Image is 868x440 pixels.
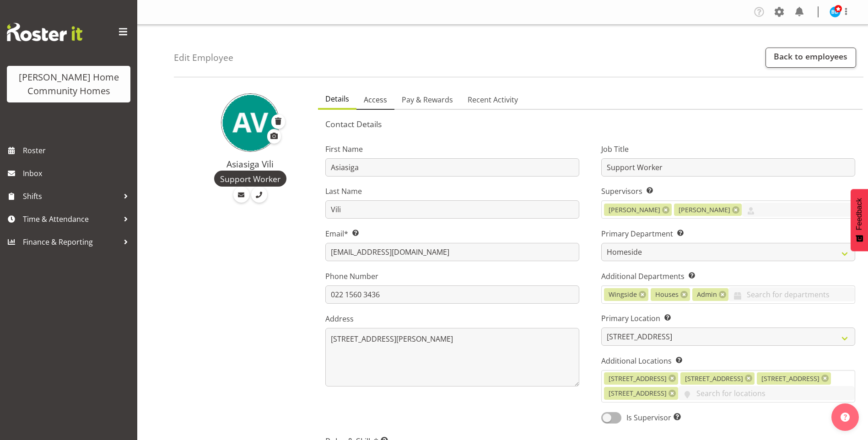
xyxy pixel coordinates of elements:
button: Feedback - Show survey [851,189,868,251]
div: [PERSON_NAME] Home Community Homes [16,70,121,98]
h4: Edit Employee [174,53,233,63]
label: First Name [325,144,579,155]
label: Primary Department [601,228,855,239]
label: Supervisors [601,186,855,197]
span: [PERSON_NAME] [609,205,660,215]
span: [STREET_ADDRESS] [609,388,667,398]
span: Finance & Reporting [23,235,119,249]
label: Job Title [601,144,855,155]
img: asiasiga-vili8528.jpg [221,93,280,152]
img: barbara-dunlop8515.jpg [830,6,841,17]
h5: Contact Details [325,119,855,129]
a: Email Employee [233,187,249,203]
label: Additional Departments [601,271,855,282]
span: Feedback [855,198,863,230]
span: Time & Attendance [23,212,119,226]
label: Address [325,313,579,324]
input: Search for locations [678,386,855,400]
label: Email* [325,228,579,239]
label: Primary Location [601,313,855,324]
span: Pay & Rewards [402,94,453,105]
input: Phone Number [325,285,579,304]
a: Call Employee [251,187,267,203]
input: Job Title [601,158,855,177]
span: Is Supervisor [621,412,681,423]
span: Inbox [23,166,133,180]
input: Search for departments [728,287,855,301]
span: Shifts [23,189,119,203]
img: help-xxl-2.png [841,413,850,422]
input: Last Name [325,200,579,219]
span: Houses [655,290,679,300]
img: Rosterit website logo [7,23,82,41]
a: Back to employees [766,48,856,68]
input: Email Address [325,243,579,261]
label: Phone Number [325,271,579,282]
span: [PERSON_NAME] [679,205,730,215]
span: [STREET_ADDRESS] [761,374,819,384]
span: Access [364,94,387,105]
input: First Name [325,158,579,177]
span: Roster [23,144,133,157]
span: Recent Activity [468,94,518,105]
span: [STREET_ADDRESS] [609,374,667,384]
span: Admin [697,290,717,300]
span: Details [325,93,349,104]
label: Additional Locations [601,355,855,366]
span: Support Worker [220,173,280,185]
label: Last Name [325,186,579,197]
span: Wingside [609,290,637,300]
span: [STREET_ADDRESS] [685,374,743,384]
h4: Asiasiga Vili [193,159,307,169]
